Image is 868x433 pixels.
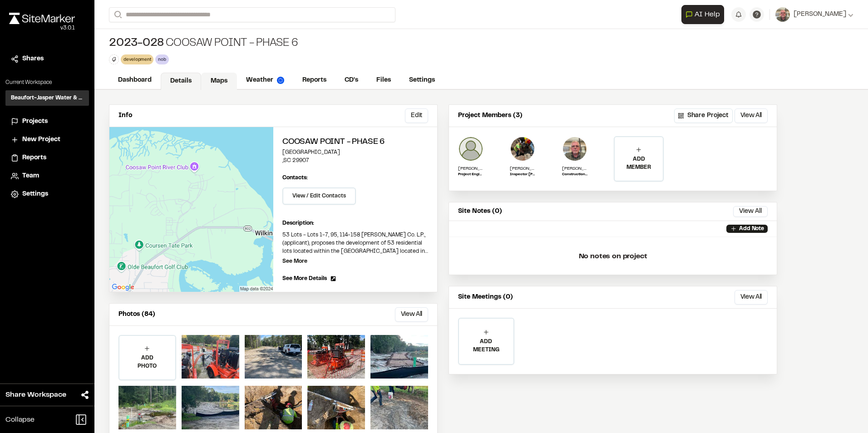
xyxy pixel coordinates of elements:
button: Share Project [674,108,733,123]
p: 53 Lots - Lots 1-7, 95, 114-158 [PERSON_NAME] Co. L.P., (applicant), proposes the development of ... [282,231,428,256]
a: Files [367,72,400,89]
span: 2023-028 [109,36,164,51]
p: ADD PHOTO [119,354,175,370]
h3: Beaufort-Jasper Water & Sewer Authority [11,94,84,102]
span: Collapse [5,414,35,425]
a: Shares [11,54,84,64]
span: See More Details [282,275,327,283]
span: Team [22,171,39,181]
button: View All [735,290,768,305]
a: CD's [335,72,367,89]
span: Share Workspace [5,389,66,400]
p: See More [282,257,307,266]
img: Chris McVey [562,136,587,162]
p: Inspector [PERSON_NAME] [510,172,535,177]
button: View All [735,108,768,123]
p: Contacts: [282,174,308,182]
button: Open AI Assistant [681,5,724,24]
p: , SC 29907 [282,157,428,165]
img: Rahul Sai Yaramati [458,136,483,162]
p: Construction Supervisor [562,172,587,177]
img: User [775,7,790,22]
a: Projects [11,117,84,127]
p: ADD MEETING [459,338,513,354]
img: rebrand.png [9,13,75,24]
div: development [121,54,153,64]
div: Open AI Assistant [681,5,728,24]
button: Edit Tags [109,54,119,64]
span: New Project [22,135,60,145]
a: Maps [201,73,237,90]
p: [GEOGRAPHIC_DATA] [282,148,428,157]
img: precipai.png [277,77,284,84]
button: View All [733,206,768,217]
button: [PERSON_NAME] [775,7,853,22]
p: Project Members (3) [458,111,523,121]
a: New Project [11,135,84,145]
a: Team [11,171,84,181]
a: Dashboard [109,72,161,89]
a: Settings [400,72,444,89]
p: Info [118,111,132,121]
a: Weather [237,72,293,89]
p: Add Note [739,225,764,233]
button: Edit [405,108,428,123]
p: Project Engineer [458,172,483,177]
p: Site Notes (0) [458,207,502,216]
p: Description: [282,219,428,227]
span: Shares [22,54,44,64]
p: Current Workspace [5,79,89,87]
p: No notes on project [456,242,769,271]
span: AI Help [695,9,720,20]
div: Oh geez...please don't... [9,24,75,32]
a: Settings [11,189,84,199]
span: Settings [22,189,48,199]
a: Details [161,73,201,90]
span: Projects [22,117,48,127]
div: Coosaw Point - Phase 6 [109,36,298,51]
button: Search [109,7,125,22]
p: Photos (84) [118,310,155,320]
p: [PERSON_NAME] [458,165,483,172]
span: Reports [22,153,46,163]
p: ADD MEMBER [615,155,663,172]
p: [PERSON_NAME] [562,165,587,172]
h2: Coosaw Point - Phase 6 [282,136,428,148]
div: nob [155,54,168,64]
button: View All [395,307,428,322]
img: Justin Burke [510,136,535,162]
button: View / Edit Contacts [282,187,356,205]
span: [PERSON_NAME] [794,10,846,20]
a: Reports [293,72,335,89]
a: Reports [11,153,84,163]
p: [PERSON_NAME] [510,165,535,172]
p: Site Meetings (0) [458,292,513,302]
